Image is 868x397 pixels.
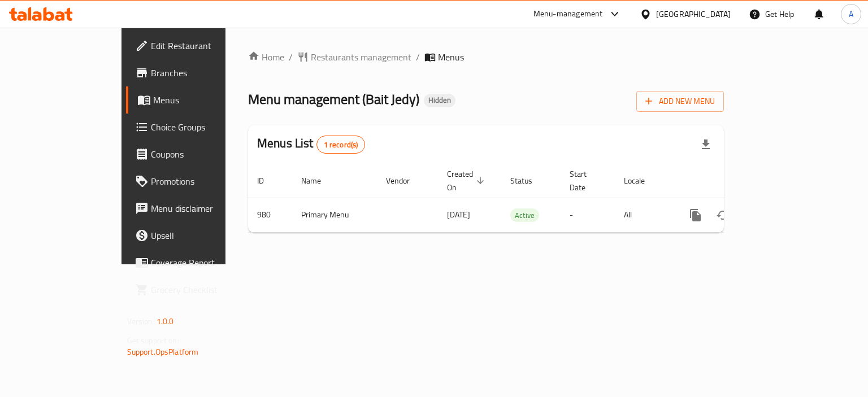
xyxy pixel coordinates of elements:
[673,164,800,198] th: Actions
[424,95,455,105] span: Hidden
[257,174,279,187] span: ID
[151,39,258,53] span: Edit Restaurant
[645,94,715,108] span: Add New Menu
[157,314,174,329] span: 1.0.0
[126,59,267,86] a: Branches
[151,174,258,188] span: Promotions
[289,50,293,64] li: /
[127,333,179,348] span: Get support on:
[692,131,719,158] div: Export file
[561,198,615,232] td: -
[248,50,284,64] a: Home
[424,94,455,107] div: Hidden
[615,198,673,232] td: All
[151,256,258,269] span: Coverage Report
[248,198,292,232] td: 980
[292,198,377,232] td: Primary Menu
[533,7,603,21] div: Menu-management
[151,202,258,215] span: Menu disclaimer
[624,174,659,187] span: Locale
[849,8,853,20] span: A
[248,50,724,64] nav: breadcrumb
[416,50,420,64] li: /
[248,86,419,112] span: Menu management ( Bait Jedy )
[510,174,547,187] span: Status
[151,283,258,296] span: Grocery Checklist
[126,32,267,59] a: Edit Restaurant
[153,93,258,107] span: Menus
[311,50,411,64] span: Restaurants management
[297,50,411,64] a: Restaurants management
[656,8,731,20] div: [GEOGRAPHIC_DATA]
[257,135,365,154] h2: Menus List
[317,139,365,150] span: 1 record(s)
[316,136,366,154] div: Total records count
[301,174,336,187] span: Name
[570,167,601,194] span: Start Date
[126,195,267,222] a: Menu disclaimer
[510,209,539,222] span: Active
[709,202,736,229] button: Change Status
[126,86,267,114] a: Menus
[126,249,267,276] a: Coverage Report
[127,314,155,329] span: Version:
[510,208,539,222] div: Active
[151,66,258,80] span: Branches
[126,114,267,141] a: Choice Groups
[151,120,258,134] span: Choice Groups
[447,167,488,194] span: Created On
[126,168,267,195] a: Promotions
[126,222,267,249] a: Upsell
[636,91,724,112] button: Add New Menu
[438,50,464,64] span: Menus
[386,174,424,187] span: Vendor
[151,229,258,242] span: Upsell
[151,147,258,161] span: Coupons
[126,141,267,168] a: Coupons
[127,344,199,359] a: Support.OpsPlatform
[447,207,470,222] span: [DATE]
[682,202,709,229] button: more
[126,276,267,303] a: Grocery Checklist
[248,164,800,233] table: enhanced table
